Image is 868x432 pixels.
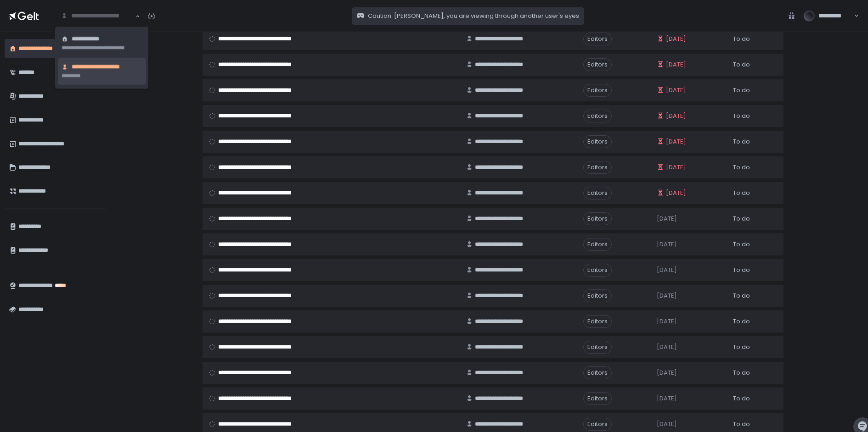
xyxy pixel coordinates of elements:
[657,292,677,300] span: [DATE]
[55,6,140,25] div: Search for option
[583,289,612,302] span: Editors
[666,61,686,69] span: [DATE]
[583,110,612,122] span: Editors
[733,317,750,326] span: To do
[657,240,677,249] span: [DATE]
[368,12,579,20] span: Caution: [PERSON_NAME], you are viewing through another user's eyes
[733,420,750,428] span: To do
[733,138,750,146] span: To do
[733,292,750,300] span: To do
[733,112,750,120] span: To do
[657,317,677,326] span: [DATE]
[61,11,135,21] input: Search for option
[666,86,686,94] span: [DATE]
[666,189,686,197] span: [DATE]
[733,163,750,172] span: To do
[657,394,677,403] span: [DATE]
[657,369,677,377] span: [DATE]
[733,215,750,223] span: To do
[583,315,612,328] span: Editors
[583,187,612,199] span: Editors
[733,240,750,249] span: To do
[733,61,750,69] span: To do
[583,418,612,431] span: Editors
[657,343,677,351] span: [DATE]
[583,341,612,354] span: Editors
[583,366,612,379] span: Editors
[583,238,612,251] span: Editors
[666,163,686,172] span: [DATE]
[733,343,750,351] span: To do
[583,84,612,97] span: Editors
[583,264,612,277] span: Editors
[666,112,686,120] span: [DATE]
[657,420,677,428] span: [DATE]
[657,266,677,274] span: [DATE]
[733,369,750,377] span: To do
[657,215,677,223] span: [DATE]
[666,35,686,43] span: [DATE]
[583,135,612,148] span: Editors
[733,189,750,197] span: To do
[583,161,612,174] span: Editors
[583,58,612,71] span: Editors
[733,35,750,43] span: To do
[733,394,750,403] span: To do
[733,266,750,274] span: To do
[583,392,612,405] span: Editors
[666,138,686,146] span: [DATE]
[733,86,750,94] span: To do
[583,212,612,225] span: Editors
[583,33,612,45] span: Editors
